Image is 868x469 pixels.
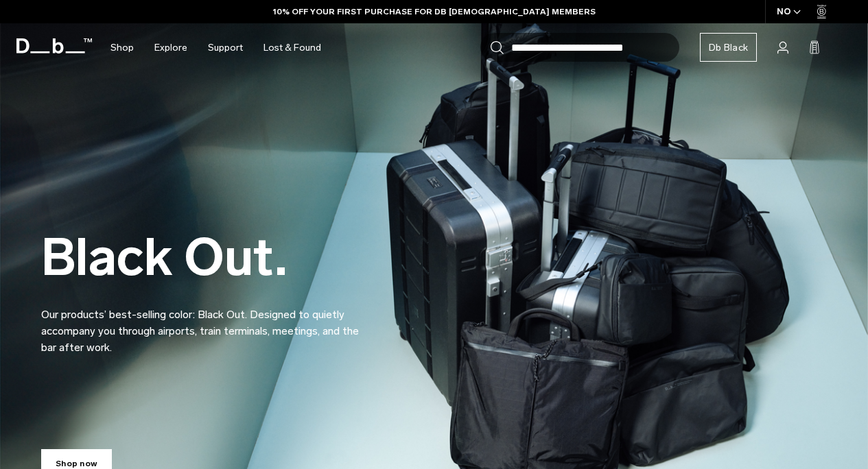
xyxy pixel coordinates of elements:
p: Our products’ best-selling color: Black Out. Designed to quietly accompany you through airports, ... [41,290,371,356]
a: Explore [154,23,187,72]
a: Support [208,23,243,72]
a: 10% OFF YOUR FIRST PURCHASE FOR DB [DEMOGRAPHIC_DATA] MEMBERS [273,5,596,18]
h2: Black Out. [41,232,371,283]
a: Shop [110,23,134,72]
a: Db Black [700,33,757,62]
a: Lost & Found [263,23,321,72]
nav: Main Navigation [100,23,331,72]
